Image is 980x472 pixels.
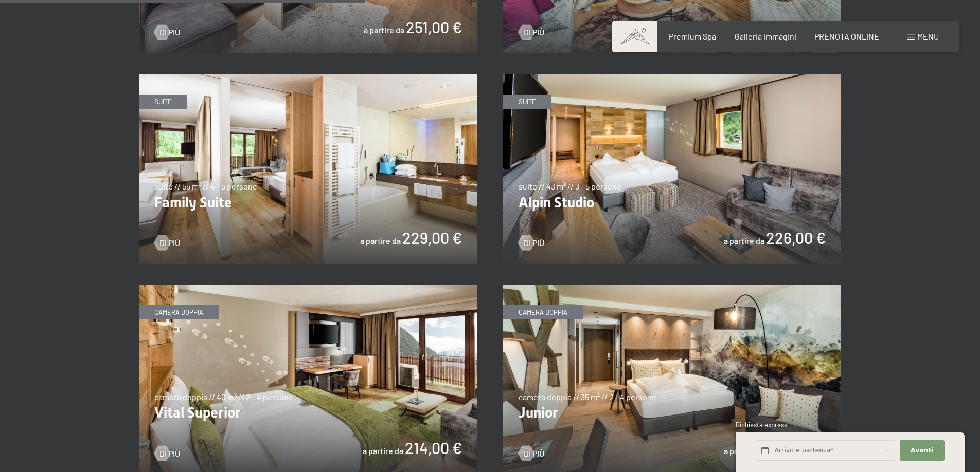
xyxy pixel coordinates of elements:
[519,27,544,38] a: Di più
[911,446,934,455] span: Avanti
[524,448,544,459] span: Di più
[503,74,842,81] a: Alpin Studio
[503,74,842,264] img: Alpin Studio
[519,448,544,459] a: Di più
[669,31,716,41] a: Premium Spa
[154,27,180,38] a: Di più
[503,285,842,291] a: Junior
[154,237,180,249] a: Di più
[159,448,180,459] span: Di più
[524,237,544,249] span: Di più
[519,237,544,249] a: Di più
[159,27,180,38] span: Di più
[139,74,477,81] a: Family Suite
[159,237,180,249] span: Di più
[736,421,787,429] span: Richiesta express
[139,285,477,291] a: Vital Superior
[524,27,544,38] span: Di più
[139,74,477,264] img: Family Suite
[900,440,944,461] button: Avanti
[735,31,796,41] a: Galleria immagini
[814,31,879,41] a: PRENOTA ONLINE
[154,448,180,459] a: Di più
[917,31,939,41] span: Menu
